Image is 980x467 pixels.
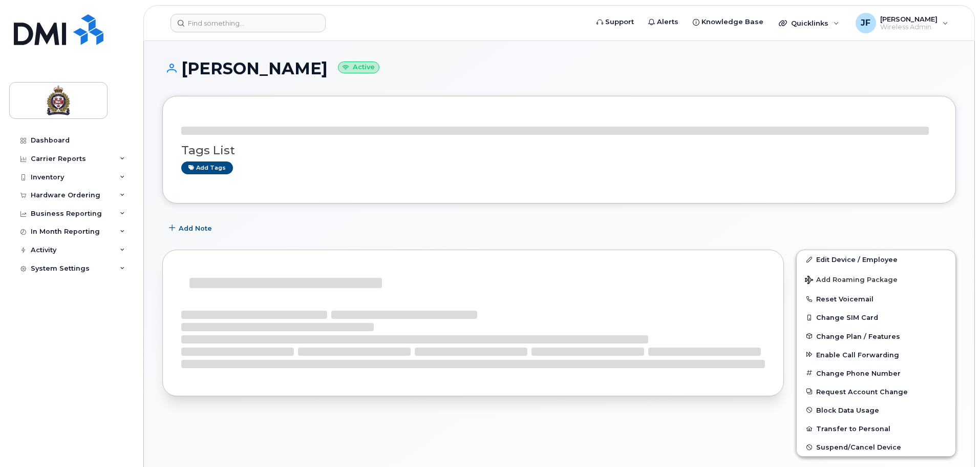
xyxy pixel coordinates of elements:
[181,144,937,157] h3: Tags List
[179,224,212,233] span: Add Note
[162,59,956,77] h1: [PERSON_NAME]
[181,161,233,174] a: Add tags
[797,364,955,382] button: Change Phone Number
[162,219,221,237] button: Add Note
[338,62,379,73] small: Active
[816,443,901,451] span: Suspend/Cancel Device
[816,351,899,358] span: Enable Call Forwarding
[797,419,955,438] button: Transfer to Personal
[797,382,955,401] button: Request Account Change
[797,438,955,456] button: Suspend/Cancel Device
[797,308,955,327] button: Change SIM Card
[816,332,900,340] span: Change Plan / Features
[797,250,955,269] a: Edit Device / Employee
[797,327,955,346] button: Change Plan / Features
[805,276,898,286] span: Add Roaming Package
[797,269,955,290] button: Add Roaming Package
[797,401,955,419] button: Block Data Usage
[797,346,955,364] button: Enable Call Forwarding
[797,290,955,308] button: Reset Voicemail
